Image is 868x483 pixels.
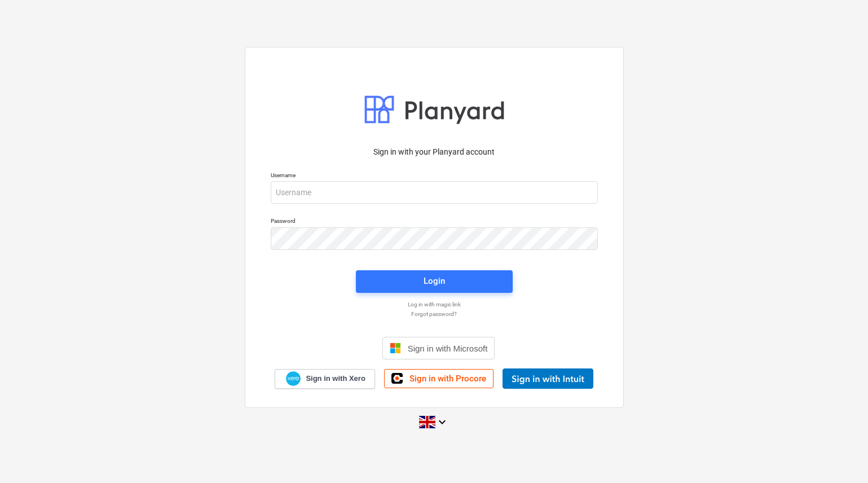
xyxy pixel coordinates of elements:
[409,374,486,384] span: Sign in with Procore
[271,181,598,204] input: Username
[286,371,301,387] img: Xero logo
[271,172,598,181] p: Username
[435,415,449,429] i: keyboard_arrow_down
[390,343,401,354] img: Microsoft logo
[424,274,445,288] div: Login
[265,301,603,308] a: Log in with magic link
[271,146,598,158] p: Sign in with your Planyard account
[384,369,494,388] a: Sign in with Procore
[408,344,488,353] span: Sign in with Microsoft
[306,374,365,384] span: Sign in with Xero
[356,270,513,293] button: Login
[271,217,598,227] p: Password
[265,310,603,318] a: Forgot password?
[275,369,375,389] a: Sign in with Xero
